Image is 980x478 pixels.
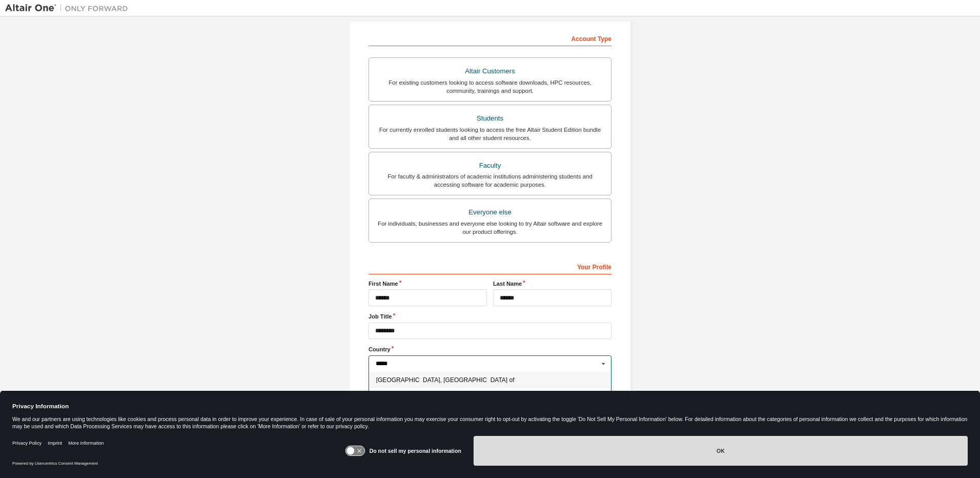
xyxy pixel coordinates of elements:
div: For faculty & administrators of academic institutions administering students and accessing softwa... [375,172,605,189]
div: For existing customers looking to access software downloads, HPC resources, community, trainings ... [375,78,605,95]
div: Account Type [369,30,611,46]
div: Students [375,111,605,126]
div: Everyone else [375,205,605,220]
label: Last Name [493,280,611,288]
label: Country [369,345,611,353]
span: [GEOGRAPHIC_DATA], [GEOGRAPHIC_DATA] of [376,377,604,383]
img: Altair One [5,3,133,13]
label: Job Title [369,312,611,321]
div: Faculty [375,158,605,173]
div: For currently enrolled students looking to access the free Altair Student Edition bundle and all ... [375,126,605,142]
div: Altair Customers [375,64,605,78]
div: For individuals, businesses and everyone else looking to try Altair software and explore our prod... [375,220,605,236]
label: First Name [369,280,487,288]
div: Your Profile [369,258,611,274]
